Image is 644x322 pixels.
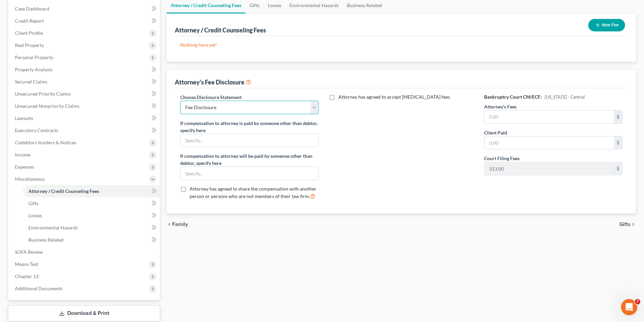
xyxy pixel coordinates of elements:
[9,3,160,15] a: Case Dashboard
[15,127,58,133] span: Executory Contracts
[15,91,71,97] span: Unsecured Priority Claims
[630,222,636,227] i: chevron_right
[28,225,78,230] span: Environmental Hazards
[15,79,47,84] span: Secured Claims
[484,162,614,175] input: 0.00
[484,137,614,149] input: 0.00
[484,129,507,136] label: Client Paid
[614,137,622,149] div: $
[8,305,160,321] a: Download & Print
[181,167,318,180] input: Specify...
[9,88,160,100] a: Unsecured Priority Claims
[9,112,160,124] a: Lawsuits
[15,42,44,48] span: Real Property
[338,94,450,100] span: Attorney has agreed to accept [MEDICAL_DATA] fees
[545,94,585,100] span: [US_STATE] - Central
[15,249,43,255] span: SOFA Review
[15,18,44,24] span: Credit Report
[175,26,266,34] div: Attorney / Credit Counseling Fees
[9,246,160,258] a: SOFA Review
[181,134,318,147] input: Specify...
[15,164,34,170] span: Expenses
[180,94,242,101] label: Choose Disclosure Statement
[180,120,318,134] label: If compensation to attorney is paid by someone other than debtor, specify here
[28,237,64,243] span: Business Related
[619,222,636,227] button: Gifts chevron_right
[15,261,38,267] span: Means Test
[15,152,30,157] span: Income
[23,222,160,234] a: Environmental Hazards
[614,162,622,175] div: $
[15,176,45,182] span: Miscellaneous
[15,103,79,109] span: Unsecured Nonpriority Claims
[621,299,637,315] iframe: Intercom live chat
[15,54,53,60] span: Personal Property
[635,299,640,304] span: 7
[614,110,622,123] div: $
[9,124,160,137] a: Executory Contracts
[15,115,33,121] span: Lawsuits
[180,152,318,167] label: If compensation to attorney will be paid by someone other than debtor, specify here
[167,222,188,227] button: chevron_left Family
[484,103,517,110] label: Attorney's Fees
[9,76,160,88] a: Secured Claims
[28,200,39,206] span: Gifts
[484,155,520,162] label: Court Filing Fees
[23,234,160,246] a: Business Related
[180,42,622,48] p: Nothing here yet!
[15,6,49,11] span: Case Dashboard
[28,188,99,194] span: Attorney / Credit Counseling Fees
[484,110,614,123] input: 0.00
[9,64,160,76] a: Property Analysis
[484,94,622,100] h6: Bankruptcy Court CM/ECF:
[23,197,160,209] a: Gifts
[9,100,160,112] a: Unsecured Nonpriority Claims
[619,222,630,227] span: Gifts
[172,222,188,227] span: Family
[175,78,251,86] div: Attorney's Fee Disclosure
[588,19,625,31] button: New Fee
[15,30,43,36] span: Client Profile
[15,273,39,279] span: Chapter 13
[15,286,63,291] span: Additional Documents
[23,209,160,222] a: Losses
[190,186,316,199] span: Attorney has agreed to share the compensation with another person or persons who are not members ...
[15,67,52,72] span: Property Analysis
[167,222,172,227] i: chevron_left
[9,15,160,27] a: Credit Report
[15,140,76,145] span: Codebtors Insiders & Notices
[28,213,42,218] span: Losses
[23,185,160,197] a: Attorney / Credit Counseling Fees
